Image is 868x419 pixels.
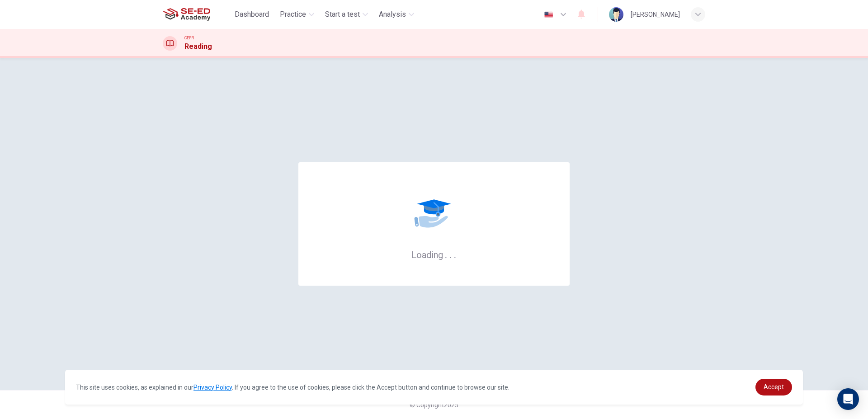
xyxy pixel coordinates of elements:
[375,6,418,23] button: Analysis
[65,370,803,405] div: cookieconsent
[163,5,210,24] img: SE-ED Academy logo
[444,246,448,261] h6: .
[325,9,360,20] span: Start a test
[543,11,554,18] img: en
[235,9,269,20] span: Dashboard
[276,6,318,23] button: Practice
[609,7,623,22] img: Profile picture
[193,384,232,391] a: Privacy Policy
[764,383,784,391] span: Accept
[184,35,194,41] span: CEFR
[631,9,680,20] div: [PERSON_NAME]
[453,246,457,261] h6: .
[321,6,372,23] button: Start a test
[231,6,273,23] button: Dashboard
[449,246,452,261] h6: .
[280,9,306,20] span: Practice
[837,388,859,410] div: Open Intercom Messenger
[184,41,212,52] h1: Reading
[755,379,792,395] a: dismiss cookie message
[410,401,458,409] span: © Copyright 2025
[379,9,406,20] span: Analysis
[76,384,509,391] span: This site uses cookies, as explained in our . If you agree to the use of cookies, please click th...
[163,5,231,24] a: SE-ED Academy logo
[411,249,457,260] h6: Loading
